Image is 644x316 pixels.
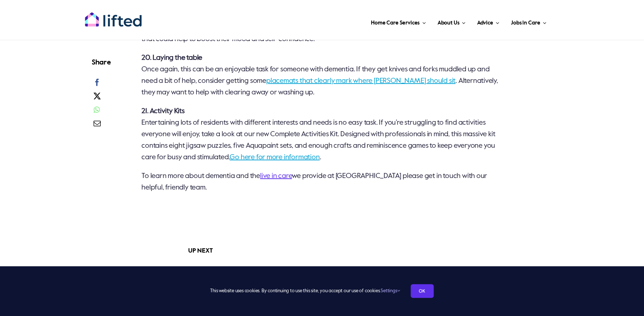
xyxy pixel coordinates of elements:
[435,11,468,32] a: About Us
[141,52,503,98] p: Once again, this can be an enjoyable task for someone with dementia. If they get knives and forks...
[141,108,185,115] strong: 21. Activity Kits
[92,77,103,91] a: Facebook
[266,77,455,85] a: placemats that clearly mark where [PERSON_NAME] should sit
[371,17,419,29] span: Home Care Services
[369,11,428,32] a: Home Care Services
[141,170,503,193] p: To learn more about dementia and the we provide at [GEOGRAPHIC_DATA] please get in touch with our...
[165,11,549,32] nav: Main Menu
[381,289,400,293] a: Settings
[260,173,292,180] a: live in care
[92,119,103,132] a: Email
[477,17,493,29] span: Advice
[475,11,502,32] a: Advice
[92,105,102,119] a: WhatsApp
[509,11,549,32] a: Jobs in Care
[188,248,213,254] strong: UP NEXT
[92,91,103,105] a: X
[230,154,320,161] a: Go here for more information
[511,17,540,29] span: Jobs in Care
[85,12,142,19] a: lifted-logo
[210,285,400,297] span: This website uses cookies. By continuing to use this site, you accept our use of cookies.
[141,106,503,163] p: Entertaining lots of residents with different interests and needs is no easy task. If you’re stru...
[141,54,202,62] strong: 20. Laying the table
[411,284,434,298] a: OK
[92,58,110,68] h4: Share
[437,17,459,29] span: About Us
